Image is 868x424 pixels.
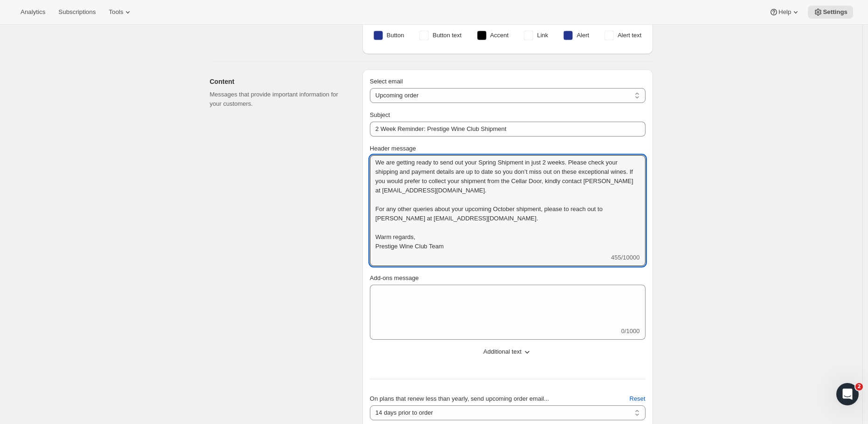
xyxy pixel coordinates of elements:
[370,274,419,281] span: Add-ons message
[808,6,853,19] button: Settings
[490,31,509,40] span: Accent
[370,145,416,152] span: Header message
[537,31,548,40] span: Link
[109,8,123,16] span: Tools
[210,90,347,109] p: Messages that provide important information for your customers.
[778,8,791,16] span: Help
[210,77,347,86] h2: Content
[764,6,806,19] button: Help
[558,28,595,43] button: Alert
[370,155,646,253] textarea: We are getting ready to send out your Spring Shipment in just 2 weeks. Please check your shipping...
[368,28,410,43] button: Button
[370,78,403,85] span: Select email
[53,6,101,19] button: Subscriptions
[855,383,863,390] span: 2
[387,31,404,40] span: Button
[599,28,647,43] button: Alert text
[414,28,467,43] button: Button text
[370,111,390,118] span: Subject
[483,347,521,356] span: Additional text
[823,8,847,16] span: Settings
[21,8,45,16] span: Analytics
[624,391,651,406] button: Reset
[518,28,554,43] button: Link
[618,31,641,40] span: Alert text
[370,395,549,402] span: On plans that renew less than yearly, send upcoming order email...
[103,6,138,19] button: Tools
[630,394,646,403] span: Reset
[836,383,859,405] iframe: Intercom live chat
[15,6,51,19] button: Analytics
[576,31,589,40] span: Alert
[472,28,514,43] button: Accent
[364,344,651,359] button: Additional text
[58,8,96,16] span: Subscriptions
[432,31,461,40] span: Button text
